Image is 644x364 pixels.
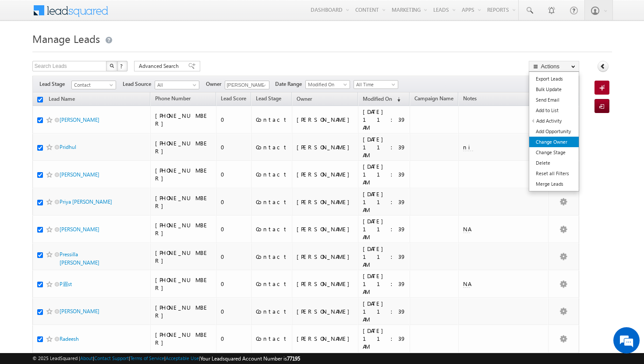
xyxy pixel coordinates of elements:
[529,179,579,189] a: Merge Leads
[155,331,212,346] div: [PHONE_NUMBER]
[529,168,579,179] a: Reset all Filters
[60,171,99,178] a: [PERSON_NAME]
[256,307,288,315] div: Contact
[221,225,247,233] div: 0
[206,80,225,88] span: Owner
[221,307,247,315] div: 0
[155,95,191,102] span: Phone Number
[297,198,354,206] div: [PERSON_NAME]
[529,147,579,158] a: Change Stage
[354,81,396,88] span: All Time
[354,80,398,89] a: All Time
[144,4,165,25] div: Minimize live chat window
[256,95,281,102] span: Lead Stage
[221,198,247,206] div: 0
[256,143,288,151] div: Contact
[363,108,406,131] div: [DATE] 11:39 AM
[463,280,470,287] span: NA
[110,64,114,68] img: Search
[297,143,354,151] div: [PERSON_NAME]
[46,46,147,57] div: Chat with us now
[297,280,354,288] div: [PERSON_NAME]
[37,97,43,102] input: Check all records
[39,80,71,88] span: Lead Stage
[155,112,212,127] div: [PHONE_NUMBER]
[363,272,406,296] div: [DATE] 11:39 AM
[297,116,354,124] div: [PERSON_NAME]
[297,225,354,233] div: [PERSON_NAME]
[363,135,406,159] div: [DATE] 11:39 AM
[393,96,400,103] span: (sorted descending)
[256,198,288,206] div: Contact
[155,81,197,89] span: All
[256,253,288,261] div: Contact
[363,300,406,323] div: [DATE] 11:39 AM
[256,116,288,124] div: Contact
[221,253,247,261] div: 0
[363,217,406,241] div: [DATE] 11:39 AM
[166,355,199,361] a: Acceptable Use
[256,335,288,343] div: Contact
[410,94,458,105] a: Campaign Name
[221,95,246,102] span: Lead Score
[529,95,579,105] a: Send Email
[363,190,406,214] div: [DATE] 11:39 AM
[221,143,247,151] div: 0
[363,163,406,186] div: [DATE] 11:39 AM
[221,170,247,178] div: 0
[155,81,199,89] a: All
[155,166,212,182] div: [PHONE_NUMBER]
[529,105,579,116] a: Add to List
[155,304,212,319] div: [PHONE_NUMBER]
[72,81,113,89] span: Contact
[529,61,579,72] button: Actions
[297,335,354,343] div: [PERSON_NAME]
[530,116,579,126] a: Add Activity
[221,116,247,124] div: 0
[117,61,127,71] button: ?
[529,126,579,137] a: Add Opportunity
[221,335,247,343] div: 0
[60,117,99,123] a: [PERSON_NAME]
[123,80,155,88] span: Lead Source
[297,170,354,178] div: [PERSON_NAME]
[414,95,453,102] span: Campaign Name
[15,46,37,57] img: d_60004797649_company_0_60004797649
[60,198,112,205] a: Priya [PERSON_NAME]
[529,158,579,168] a: Delete
[120,62,124,70] span: ?
[60,144,76,150] a: Pridhul
[155,139,212,155] div: [PHONE_NUMBER]
[256,280,288,288] div: Contact
[139,62,181,70] span: Advanced Search
[529,137,579,147] a: Change Owner
[60,251,99,266] a: Pressilla [PERSON_NAME]
[32,32,100,46] span: Manage Leads
[463,143,473,151] span: ni
[155,249,212,265] div: [PHONE_NUMBER]
[258,81,269,90] a: Show All Items
[155,276,212,292] div: [PHONE_NUMBER]
[251,94,286,105] a: Lead Stage
[94,355,129,361] a: Contact Support
[11,81,160,262] textarea: Type your message and hit 'Enter'
[305,80,350,89] a: Modified On
[256,170,288,178] div: Contact
[297,253,354,261] div: [PERSON_NAME]
[363,245,406,269] div: [DATE] 11:39 AM
[60,308,99,315] a: [PERSON_NAME]
[306,81,347,88] span: Modified On
[529,74,579,84] a: Export Leads
[130,355,164,361] a: Terms of Service
[529,84,579,95] a: Bulk Update
[287,355,300,362] span: 77195
[358,94,405,105] a: Modified On (sorted descending)
[71,81,116,89] a: Contact
[216,94,251,105] a: Lead Score
[60,336,79,342] a: Radeesh
[297,95,312,102] span: Owner
[275,80,305,88] span: Date Range
[155,194,212,210] div: [PHONE_NUMBER]
[200,355,300,362] span: Your Leadsquared Account Number is
[463,225,470,233] span: NA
